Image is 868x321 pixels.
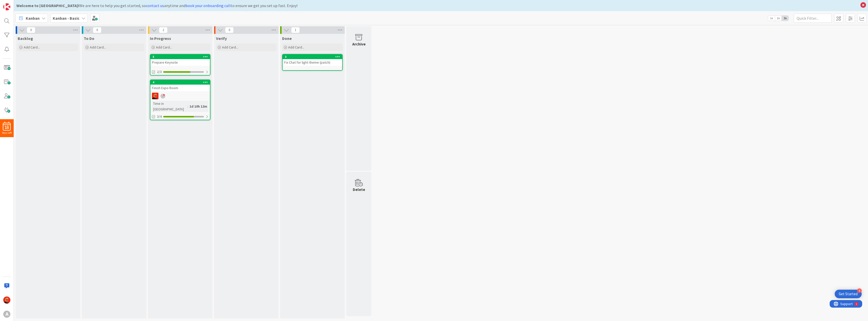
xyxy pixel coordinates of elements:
div: Archive [352,41,366,47]
div: Finish Expo Room [150,85,210,91]
span: 3/4 [157,114,162,119]
span: 1 [291,27,300,33]
div: 1 [26,2,28,6]
a: book your onboarding call [185,3,231,8]
div: 3 [283,55,342,59]
div: 1d 10h 12m [188,104,208,109]
span: Add Card... [90,45,106,50]
span: Verify [216,36,227,41]
span: In Progress [150,36,171,41]
a: 5Prepare Keynote2/3 [150,54,210,76]
span: Done [282,36,292,41]
span: Kanban [26,15,40,21]
b: Welcome to [GEOGRAPHIC_DATA]! [16,3,79,8]
div: 5Prepare Keynote [150,55,210,66]
span: Add Card... [288,45,304,50]
span: Add Card... [156,45,172,50]
div: Get Started [839,291,858,297]
img: CP [152,93,158,99]
span: 0 [27,27,35,33]
div: Fix Chat for light theme (patch) [283,59,342,66]
div: 5 [153,55,210,59]
b: Kanban - Basic [53,16,79,21]
div: We are here to help you get started, so anytime and to ensure we get you set up fast. Enjoy! [16,3,858,9]
div: Delete [353,186,365,192]
a: contact us [146,3,164,8]
span: 2/3 [157,69,162,75]
span: 2x [775,16,782,21]
span: 0 [225,27,234,33]
span: Add Card... [24,45,40,50]
div: 3Fix Chat for light theme (patch) [283,55,342,66]
div: 4 [153,81,210,84]
span: 1x [768,16,775,21]
span: 18 [5,126,9,129]
div: Time in [GEOGRAPHIC_DATA] [152,101,187,112]
div: 3 [285,55,342,59]
span: Add Card... [222,45,238,50]
img: Visit kanbanzone.com [3,3,10,10]
div: 4Finish Expo Room [150,80,210,91]
input: Quick Filter... [794,14,832,23]
a: 3Fix Chat for light theme (patch) [282,54,343,71]
span: Backlog [18,36,33,41]
div: CP [150,93,210,99]
div: A [3,311,10,318]
span: Support [11,1,23,7]
div: 4 [857,288,862,293]
a: 4Finish Expo RoomCPTime in [GEOGRAPHIC_DATA]:1d 10h 12m3/4 [150,80,210,120]
span: To Do [84,36,94,41]
div: Open Get Started checklist, remaining modules: 4 [835,290,862,298]
div: 4 [150,80,210,85]
span: 0 [93,27,101,33]
span: 2 [159,27,168,33]
img: CP [3,297,10,304]
span: : [187,104,188,109]
span: 3x [782,16,789,21]
div: Prepare Keynote [150,59,210,66]
div: 5 [150,55,210,59]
